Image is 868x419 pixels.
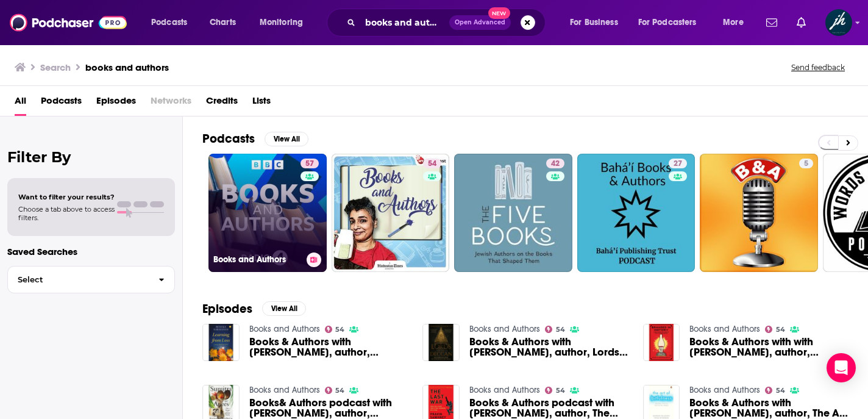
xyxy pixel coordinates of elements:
button: View All [262,301,306,316]
a: 54 [332,154,450,272]
a: 27 [577,154,695,272]
a: Books and Authors [249,385,320,395]
a: 54 [325,326,345,333]
span: Charts [210,14,236,31]
a: 42 [546,159,564,168]
img: User Profile [825,9,852,36]
span: For Business [570,14,618,31]
a: 54 [325,387,345,394]
a: Books and Authors [469,324,540,334]
input: Search podcasts, credits, & more... [360,13,449,32]
span: New [488,7,510,19]
a: Books & Authors podcast with Pravin Sawhney, author, The Last War [469,398,628,418]
div: Search podcasts, credits, & more... [338,9,557,37]
img: Books & Authors with with Ramya Ramamurthy, author, Branded In History [643,324,680,361]
span: 54 [776,327,785,332]
a: Books and Authors [469,385,540,395]
h2: Episodes [202,301,252,317]
h2: Podcasts [202,131,255,146]
span: 54 [335,388,344,393]
span: Open Advanced [455,20,505,26]
a: Books & Authors with Anirudh Kanisetti, author, Lords of the Deccan [469,337,628,357]
a: Show notifications dropdown [761,12,782,33]
img: Podchaser - Follow, Share and Rate Podcasts [10,11,127,34]
span: Networks [151,91,191,116]
button: Send feedback [788,62,848,73]
span: 42 [551,158,560,170]
a: 54 [545,326,565,333]
a: Books& Authors podcast with Seema Chishti, author, Sumitra and Anees [249,398,408,418]
span: 57 [305,158,314,170]
button: open menu [143,13,203,32]
a: 54 [545,387,565,394]
a: Books and Authors [689,385,760,395]
span: Want to filter your results? [18,193,115,201]
span: 27 [674,158,682,170]
img: Books & Authors with Anirudh Kanisetti, author, Lords of the Deccan [422,324,460,361]
a: 57Books and Authors [208,154,327,272]
span: Books & Authors with [PERSON_NAME], author, Lords of the Deccan [469,337,628,357]
button: Show profile menu [825,9,852,36]
a: Podcasts [41,91,82,116]
button: open menu [561,13,633,32]
a: 54 [765,326,785,333]
span: 54 [556,327,565,332]
a: 54 [423,159,441,168]
a: 57 [301,159,319,168]
button: open menu [714,13,759,32]
a: Charts [202,13,243,32]
a: 5 [799,159,813,168]
button: Open AdvancedNew [449,15,511,30]
h3: books and authors [85,62,169,73]
a: Show notifications dropdown [792,12,811,33]
span: Logged in as JHPublicRelations [825,9,852,36]
a: EpisodesView All [202,301,306,317]
button: Select [7,266,175,293]
span: Books & Authors podcast with [PERSON_NAME], author, The Last War [469,398,628,418]
p: Saved Searches [7,246,175,257]
a: Books and Authors [249,324,320,334]
span: 5 [804,158,808,170]
button: open menu [251,13,319,32]
span: Books & Authors with [PERSON_NAME], author, The Art of Bitfulness [689,398,848,418]
img: Books & Authors with Renuka Narayanan, author, Learning from Loss [202,324,240,361]
span: 54 [776,388,785,393]
a: Books & Authors with with Ramya Ramamurthy, author, Branded In History [689,337,848,357]
a: 27 [669,159,687,168]
h2: Filter By [7,148,175,166]
a: All [15,91,26,116]
a: Books and Authors [689,324,760,334]
div: Open Intercom Messenger [827,353,856,382]
span: Books & Authors with [PERSON_NAME], author, Learning from Loss [249,337,408,357]
button: View All [265,132,308,146]
a: Episodes [96,91,136,116]
a: Books & Authors with Renuka Narayanan, author, Learning from Loss [249,337,408,357]
span: For Podcasters [638,14,697,31]
span: 54 [556,388,565,393]
span: Choose a tab above to access filters. [18,205,115,222]
span: 54 [335,327,344,332]
span: 54 [428,158,436,170]
span: Monitoring [260,14,303,31]
a: PodcastsView All [202,131,308,146]
a: 5 [700,154,818,272]
button: open menu [630,13,714,32]
a: Credits [206,91,238,116]
span: Books & Authors with with [PERSON_NAME], author, Branded In History [689,337,848,357]
a: 42 [454,154,572,272]
span: Books& Authors podcast with [PERSON_NAME], author, [PERSON_NAME] and [PERSON_NAME] [249,398,408,418]
span: Podcasts [151,14,187,31]
a: Books & Authors with Tanuj Bhojwani, author, The Art of Bitfulness [689,398,848,418]
a: Lists [252,91,271,116]
span: Select [8,276,149,284]
h3: Books and Authors [213,254,302,265]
